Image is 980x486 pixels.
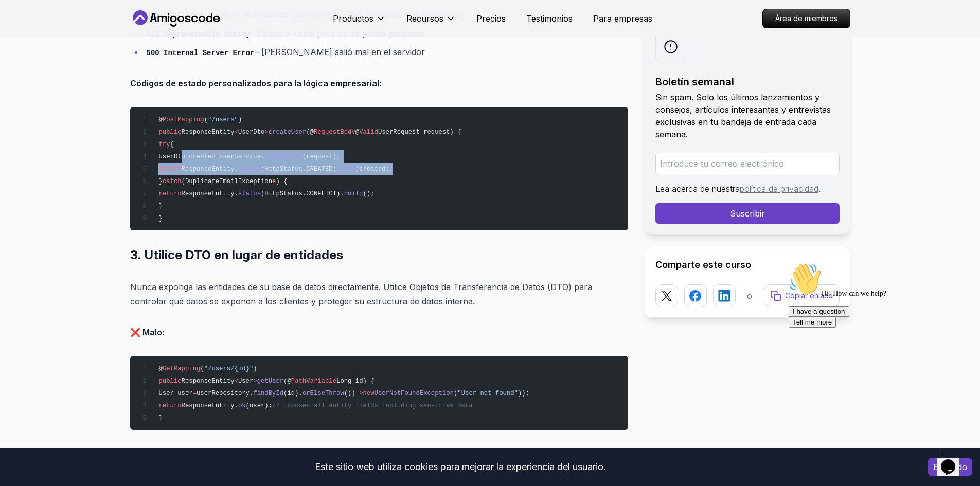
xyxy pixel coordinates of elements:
[250,28,424,39] font: – Solicitud válida pero no se puede procesar
[406,13,443,24] font: Recursos
[333,13,373,24] font: Productos
[378,129,461,136] span: UserRequest request) {
[933,462,967,472] font: Entiendo
[158,116,162,123] span: @
[193,390,197,397] span: =
[333,12,386,33] button: Productos
[264,153,302,160] span: createUser
[158,141,170,148] span: try
[775,14,838,23] font: Área de miembros
[655,203,840,224] button: Suscribir
[235,129,238,136] span: <
[130,247,343,262] font: 3. Utilice DTO en lugar de entidades
[261,166,340,173] span: (HttpStatus.CREATED).
[291,377,336,385] span: PathVariable
[302,390,344,397] span: orElseThrow
[406,12,456,33] button: Recursos
[158,166,181,173] span: return
[130,327,164,337] font: ❌ Malo:
[762,9,850,28] a: Área de miembros
[315,461,606,472] font: Este sitio web utiliza cookies para mejorar la experiencia del usuario.
[740,184,818,194] a: política de privacidad
[655,184,740,194] font: Lea acerca de nuestra
[457,390,518,397] span: "User not found"
[238,377,253,385] span: User
[216,153,219,160] span: =
[355,390,363,397] span: ->
[158,365,162,372] span: @
[363,190,374,197] span: ();
[526,12,573,25] a: Testimonios
[4,4,37,37] img: :wave:
[593,12,652,25] a: Para empresas
[359,129,378,136] span: Valid
[344,190,363,197] span: build
[182,129,235,136] span: ResponseEntity
[785,259,970,440] iframe: widget de chat
[344,390,355,397] span: (()
[158,153,215,160] span: UserDto created
[526,13,573,24] font: Testimonios
[655,92,831,139] font: Sin spam. Solo los últimos lanzamientos y consejos, artículos interesantes y entrevistas exclusiv...
[518,390,529,397] span: ));
[147,30,251,39] code: 422 Unprocessable Entity
[272,402,473,409] span: // Exposes all entity fields including sensitive data
[747,291,752,301] font: o
[355,166,394,173] span: (created);
[158,390,192,397] span: User user
[182,190,238,197] span: ResponseEntity.
[200,365,204,372] span: (
[163,116,204,123] span: PostMapping
[314,129,355,136] span: RequestBody
[375,390,454,397] span: UserNotFoundException
[340,166,355,173] span: body
[764,284,840,307] button: Copiar enlace
[283,377,291,385] span: (@
[264,129,268,136] span: >
[197,390,253,397] span: userRepository.
[255,47,425,57] font: – [PERSON_NAME] salió mal en el servidor
[158,415,162,422] span: }
[219,153,264,160] span: userService.
[593,13,652,24] font: Para empresas
[158,129,181,136] span: public
[730,208,765,219] font: Suscribir
[158,178,162,185] span: }
[208,116,238,123] span: "/users"
[336,377,375,385] span: Long id) {
[4,4,189,69] div: 👋Hi! How can we help?I have a questionTell me more
[272,178,276,185] span: e
[454,390,457,397] span: (
[130,282,592,307] font: Nunca exponga las entidades de su base de datos directamente. Utilice Objetos de Transferencia de...
[238,402,246,409] span: ok
[158,377,181,385] span: public
[182,166,238,173] span: ResponseEntity.
[261,190,344,197] span: (HttpStatus.CONFLICT).
[655,259,751,270] font: Comparte este curso
[147,49,255,57] code: 500 Internal Server Error
[238,190,261,197] span: status
[253,390,283,397] span: findById
[4,58,51,69] button: Tell me more
[182,178,272,185] span: (DuplicateEmailException
[306,129,314,136] span: (@
[4,47,65,58] button: I have a question
[204,365,254,372] span: "/users/{id}"
[269,129,307,136] span: createUser
[253,377,257,385] span: >
[130,78,381,88] font: Códigos de estado personalizados para la lógica empresarial:
[235,377,238,385] span: <
[355,129,359,136] span: @
[818,184,821,194] font: .
[238,129,264,136] span: UserDto
[238,166,261,173] span: status
[158,402,181,409] span: return
[937,445,970,476] iframe: widget de chat
[246,402,272,409] span: (user);
[363,390,375,397] span: new
[4,31,102,39] span: Hi! How can we help?
[476,13,506,24] font: Precios
[276,178,287,185] span: ) {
